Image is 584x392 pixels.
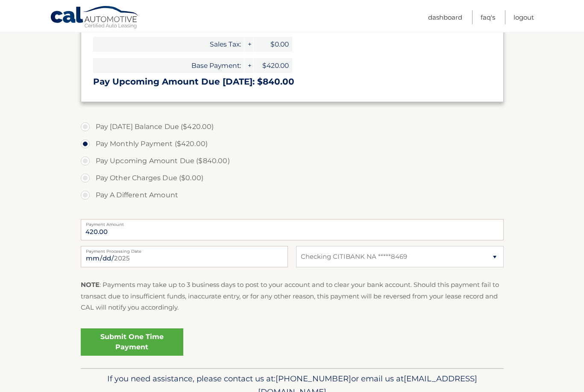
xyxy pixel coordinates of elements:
[514,10,534,24] a: Logout
[428,10,462,24] a: Dashboard
[93,58,244,73] span: Base Payment:
[254,58,292,73] span: $420.00
[50,6,140,30] a: Cal Automotive
[81,118,504,135] label: Pay [DATE] Balance Due ($420.00)
[81,246,288,253] label: Payment Processing Date
[93,76,491,87] h3: Pay Upcoming Amount Due [DATE]: $840.00
[81,152,504,170] label: Pay Upcoming Amount Due ($840.00)
[254,37,292,52] span: $0.00
[81,219,504,226] label: Payment Amount
[93,37,244,52] span: Sales Tax:
[245,37,253,52] span: +
[81,279,504,313] p: : Payments may take up to 3 business days to post to your account and to clear your bank account....
[81,219,504,240] input: Payment Amount
[276,374,351,383] span: [PHONE_NUMBER]
[481,10,495,24] a: FAQ's
[81,135,504,152] label: Pay Monthly Payment ($420.00)
[81,328,183,356] a: Submit One Time Payment
[81,187,504,204] label: Pay A Different Amount
[81,281,100,289] strong: NOTE
[81,170,504,187] label: Pay Other Charges Due ($0.00)
[81,246,288,267] input: Payment Date
[245,58,253,73] span: +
